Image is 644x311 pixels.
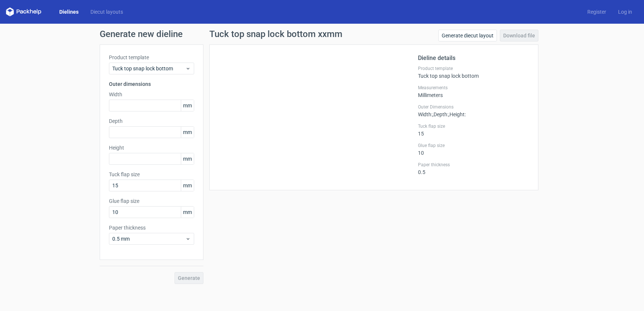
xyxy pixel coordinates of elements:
span: mm [181,180,194,191]
span: , Depth : [432,111,448,117]
label: Depth [109,117,194,125]
label: Glue flap size [109,197,194,205]
label: Glue flap size [418,143,529,148]
h3: Outer dimensions [109,80,194,88]
label: Tuck flap size [418,123,529,129]
label: Tuck flap size [109,171,194,178]
span: , Height : [448,111,466,117]
a: Diecut layouts [84,8,129,16]
h1: Generate new dieline [100,30,544,39]
a: Dielines [53,8,84,16]
label: Paper thickness [418,162,529,168]
div: Millimeters [418,85,529,98]
span: mm [181,100,194,111]
div: Tuck top snap lock bottom [418,66,529,79]
label: Width [109,91,194,98]
label: Outer Dimensions [418,104,529,110]
label: Product template [418,66,529,71]
label: Measurements [418,85,529,91]
a: Register [581,8,612,16]
span: mm [181,153,194,164]
a: Generate diecut layout [438,30,497,41]
span: mm [181,127,194,138]
div: 0.5 [418,162,529,175]
a: Log in [612,8,638,16]
h2: Dieline details [418,54,529,63]
label: Paper thickness [109,224,194,231]
span: 0.5 mm [112,235,185,243]
div: 10 [418,143,529,156]
label: Product template [109,54,194,61]
label: Height [109,144,194,151]
h1: Tuck top snap lock bottom xxmm [209,30,342,39]
span: Tuck top snap lock bottom [112,65,185,72]
div: 15 [418,123,529,137]
span: Width : [418,111,432,117]
span: mm [181,207,194,218]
